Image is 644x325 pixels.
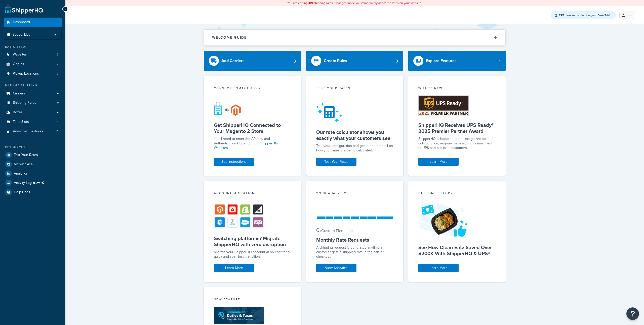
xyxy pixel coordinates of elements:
[316,86,393,92] div: Test your rates
[4,178,62,187] a: Activity LogNEW
[4,117,62,127] li: Time Slots
[13,62,24,66] span: Origins
[214,137,291,150] p: You'll need to enter the API Key and Authentication Code found in
[4,50,62,59] li: Websites
[4,188,62,197] a: Help Docs
[13,52,27,57] span: Websites
[14,180,46,186] span: Activity Log
[56,129,58,134] span: 13
[214,122,291,134] h5: Get ShipperHQ Connected to Your Magento 2 Store
[13,129,43,134] span: Advanced Features
[13,72,39,76] span: Pickup Locations
[316,245,393,259] div: A shipping request is generated anytime a customer gets a shipping rate in the cart or checkout.
[4,178,62,187] li: [object Object]
[4,60,62,69] a: Origins2
[212,36,247,39] h2: Welcome Guide
[4,145,62,149] div: Resources
[4,127,62,136] li: Advanced Features
[4,45,62,49] div: Basic Setup
[4,169,62,178] a: Analytics
[13,20,30,24] span: Dashboard
[57,62,58,66] span: 2
[204,30,505,45] button: Welcome Guide
[214,100,241,116] img: connect-shq-magento-24cdf84b.svg
[4,83,62,88] div: Manage Shipping
[559,13,571,18] strong: 875 days
[418,86,496,92] div: What's New
[221,57,245,64] div: Add Carriers
[4,89,62,98] a: Carriers
[14,190,30,194] span: Help Docs
[316,144,393,153] div: Test your configuration and get in-depth detail on how your rates are being calculated.
[57,52,58,57] span: 2
[214,141,278,150] a: ShipperHQ Websites
[316,191,393,197] div: Your Analytics
[33,181,46,185] span: NEW
[214,250,291,259] div: Migrate your ShipperHQ account at no cost for a quick and seamless transition.
[4,98,62,107] a: Shipping Rules
[57,72,58,76] span: 2
[324,57,347,64] div: Create Rules
[418,137,496,150] p: ShipperHQ is honored to be recognized for our collaboration, responsiveness, and commitment to UP...
[418,244,496,256] h5: See How Clean Eatz Saved Over $200K With ShipperHQ & UPS®
[316,237,393,243] h5: Monthly Rate Requests
[559,13,610,18] span: remaining on your Free Trial
[4,108,62,117] a: Boxes
[214,235,291,247] h5: Switching platforms? Migrate ShipperHQ with zero disruption
[214,158,254,166] a: See Instructions
[316,226,319,234] span: 0
[408,51,506,71] a: Explore Features
[4,160,62,169] a: Marketplace
[316,158,356,166] a: Test Your Rates
[4,127,62,136] a: Advanced Features13
[418,264,459,272] a: Learn More
[4,117,62,127] a: Time Slots1
[13,91,25,96] span: Carriers
[316,129,393,141] h5: Our rate calculator shows you exactly what your customers see
[13,101,36,105] span: Shipping Rules
[320,228,353,234] small: / Custom Plan Limit
[4,50,62,59] a: Websites2
[13,120,29,124] span: Time Slots
[306,51,404,71] a: Create Rules
[214,264,254,272] a: Learn More
[214,297,291,303] div: New Feature
[13,33,30,37] span: Scope: Live
[57,120,58,124] span: 1
[214,191,291,197] div: Account Migration
[626,307,639,320] button: Open Resource Center
[4,69,62,78] li: Pickup Locations
[13,110,23,115] span: Boxes
[4,18,62,27] a: Dashboard
[426,57,457,64] div: Explore Features
[316,264,356,272] a: View Analytics
[14,162,33,167] span: Marketplace
[4,69,62,78] a: Pickup Locations2
[308,1,314,5] b: LIVE
[418,191,496,197] div: Customer Story
[214,86,291,92] div: Connect to Magento 2
[418,158,459,166] a: Learn More
[418,122,496,134] h5: ShipperHQ Receives UPS Ready® 2025 Premier Partner Award
[204,51,301,71] a: Add Carriers
[14,153,38,157] span: Test Your Rates
[14,172,28,176] span: Analytics
[4,150,62,159] a: Test Your Rates
[4,60,62,69] li: Origins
